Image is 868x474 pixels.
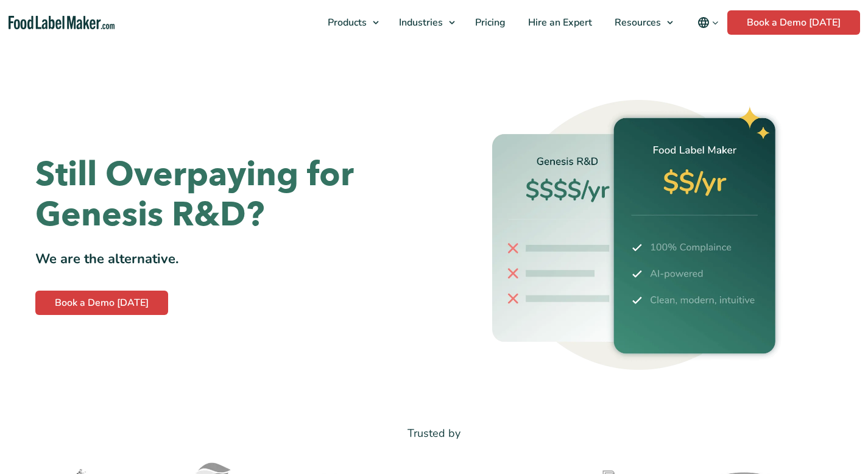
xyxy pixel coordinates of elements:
[35,425,833,442] p: Trusted by
[524,16,593,29] span: Hire an Expert
[35,250,178,268] strong: We are the alternative.
[471,16,507,29] span: Pricing
[324,16,368,29] span: Products
[689,10,727,35] button: Change language
[35,291,168,315] a: Book a Demo [DATE]
[727,10,860,35] a: Book a Demo [DATE]
[395,16,444,29] span: Industries
[35,155,425,235] h1: Still Overpaying for Genesis R&D?
[9,16,115,30] a: Food Label Maker homepage
[611,16,662,29] span: Resources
